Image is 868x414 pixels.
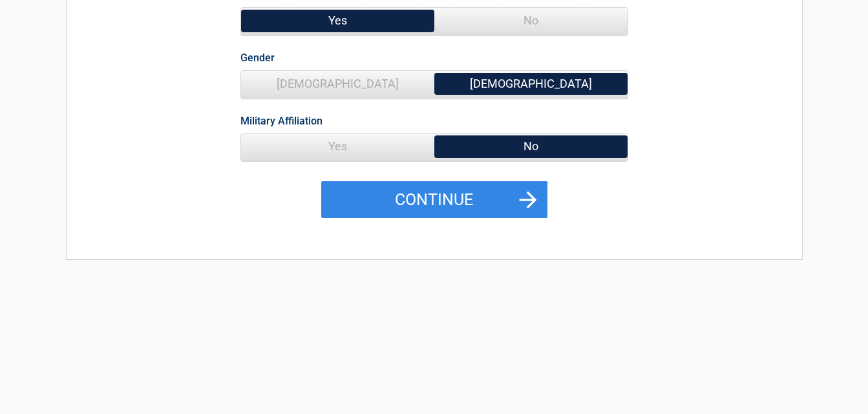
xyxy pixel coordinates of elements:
[241,133,434,159] span: Yes
[434,133,628,159] span: No
[241,8,434,34] span: Yes
[240,112,323,130] label: Military Affiliation
[321,181,547,219] button: Continue
[434,8,628,34] span: No
[240,49,275,66] label: Gender
[241,71,434,97] span: [DEMOGRAPHIC_DATA]
[434,71,628,97] span: [DEMOGRAPHIC_DATA]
